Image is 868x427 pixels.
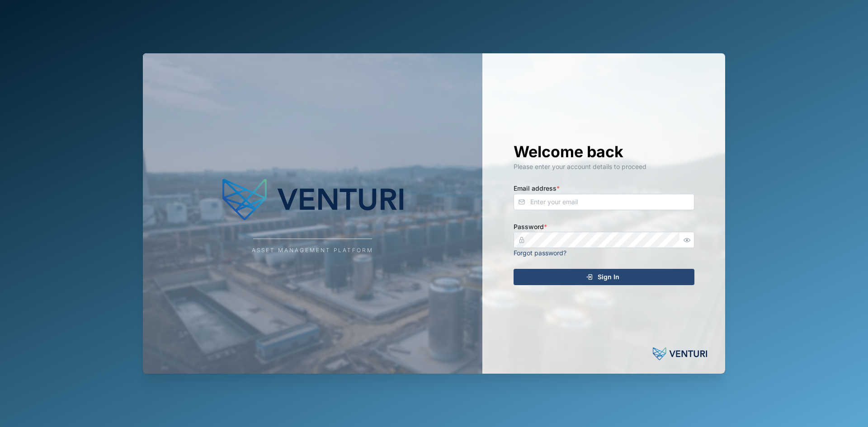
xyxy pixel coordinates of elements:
[514,183,560,193] label: Email address
[653,345,707,363] img: Powered by: Venturi
[252,246,373,255] div: Asset Management Platform
[514,249,566,257] a: Forgot password?
[514,162,694,172] div: Please enter your account details to proceed
[514,269,694,285] button: Sign In
[514,194,694,210] input: Enter your email
[222,173,403,227] img: Company Logo
[514,222,547,232] label: Password
[514,142,694,162] h1: Welcome back
[598,269,619,285] span: Sign In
